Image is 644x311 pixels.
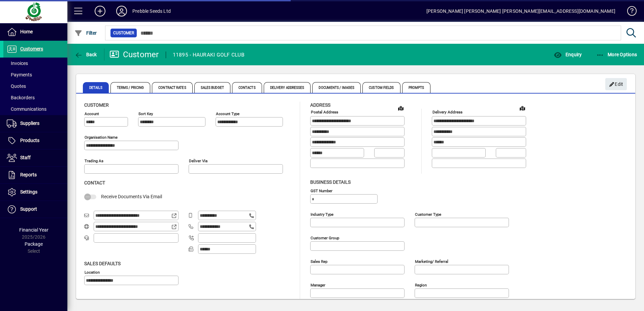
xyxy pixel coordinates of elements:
[85,111,99,116] mat-label: Account
[415,212,441,216] mat-label: Customer type
[89,5,111,17] button: Add
[20,206,37,212] span: Support
[311,188,332,193] mat-label: GST Number
[3,24,67,40] a: Home
[110,82,151,93] span: Terms / Pricing
[3,149,67,166] a: Staff
[20,189,37,195] span: Settings
[7,61,28,66] span: Invoices
[189,159,207,163] mat-label: Deliver via
[402,82,431,93] span: Prompts
[132,6,171,16] div: Prebble Seeds Ltd
[311,235,339,240] mat-label: Customer group
[7,95,35,100] span: Backorders
[109,49,159,60] div: Customer
[67,48,104,61] app-page-header-button: Back
[20,155,31,160] span: Staff
[83,82,109,93] span: Details
[3,58,67,69] a: Invoices
[232,82,262,93] span: Contacts
[20,172,37,177] span: Reports
[311,212,333,216] mat-label: Industry type
[552,48,583,61] button: Enquiry
[395,103,406,113] a: View on map
[310,102,330,108] span: Address
[173,49,245,60] div: 11895 - HAURAKI GOLF CLUB
[7,106,46,112] span: Communications
[84,180,105,185] span: Contact
[312,82,361,93] span: Documents / Images
[20,29,33,34] span: Home
[85,159,103,163] mat-label: Trading as
[152,82,192,93] span: Contract Rates
[264,82,311,93] span: Delivery Addresses
[20,138,39,143] span: Products
[554,52,582,57] span: Enquiry
[111,5,132,17] button: Profile
[311,282,325,287] mat-label: Manager
[74,52,97,57] span: Back
[3,103,67,115] a: Communications
[138,111,153,116] mat-label: Sort key
[25,241,43,247] span: Package
[426,6,615,16] div: [PERSON_NAME] [PERSON_NAME] [PERSON_NAME][EMAIL_ADDRESS][DOMAIN_NAME]
[20,120,39,126] span: Suppliers
[609,79,623,90] span: Edit
[85,135,118,140] mat-label: Organisation name
[20,46,43,51] span: Customers
[19,227,49,233] span: Financial Year
[622,1,636,23] a: Knowledge Base
[73,48,99,61] button: Back
[605,78,627,90] button: Edit
[415,259,448,264] mat-label: Marketing/ Referral
[216,111,239,116] mat-label: Account Type
[517,103,528,113] a: View on map
[3,115,67,132] a: Suppliers
[3,80,67,92] a: Quotes
[7,83,26,89] span: Quotes
[310,179,351,185] span: Business details
[3,69,67,80] a: Payments
[113,30,134,36] span: Customer
[594,48,639,61] button: More Options
[3,201,67,218] a: Support
[362,82,400,93] span: Custom Fields
[596,52,637,57] span: More Options
[73,27,99,39] button: Filter
[84,261,121,266] span: Sales defaults
[3,184,67,201] a: Settings
[3,132,67,149] a: Products
[101,194,162,199] span: Receive Documents Via Email
[84,102,109,108] span: Customer
[311,259,327,264] mat-label: Sales rep
[85,270,100,274] mat-label: Location
[74,30,97,36] span: Filter
[3,167,67,183] a: Reports
[3,92,67,103] a: Backorders
[7,72,32,77] span: Payments
[194,82,230,93] span: Sales Budget
[415,282,427,287] mat-label: Region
